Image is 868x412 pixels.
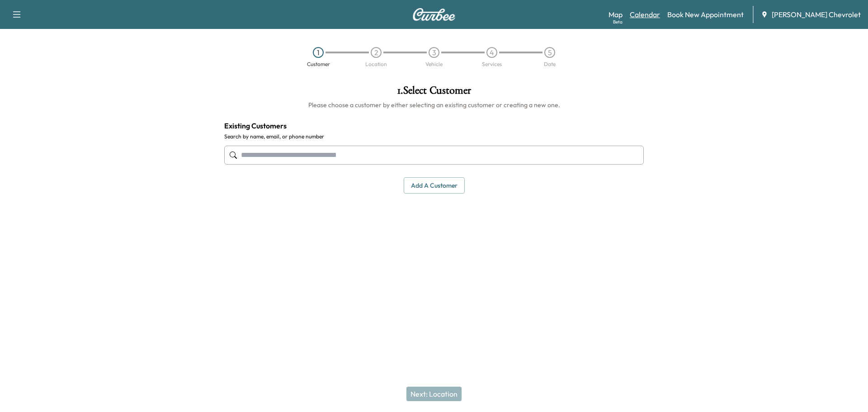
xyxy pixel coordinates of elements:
div: Beta [613,19,623,25]
div: Customer [307,62,330,67]
label: Search by name, email, or phone number [224,133,644,140]
div: Services [482,62,502,67]
div: Vehicle [425,62,443,67]
div: Location [365,62,387,67]
h4: Existing Customers [224,120,644,131]
div: Date [544,62,556,67]
div: 2 [371,47,382,58]
h1: 1 . Select Customer [224,85,644,100]
div: 4 [486,47,497,58]
div: 5 [544,47,555,58]
a: Calendar [630,9,660,20]
img: Curbee Logo [412,8,456,21]
h6: Please choose a customer by either selecting an existing customer or creating a new one. [224,100,644,109]
div: 3 [429,47,439,58]
div: 1 [313,47,324,58]
a: MapBeta [609,9,623,20]
span: [PERSON_NAME] Chevrolet [772,9,861,20]
button: Add a customer [404,177,465,194]
a: Book New Appointment [667,9,744,20]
